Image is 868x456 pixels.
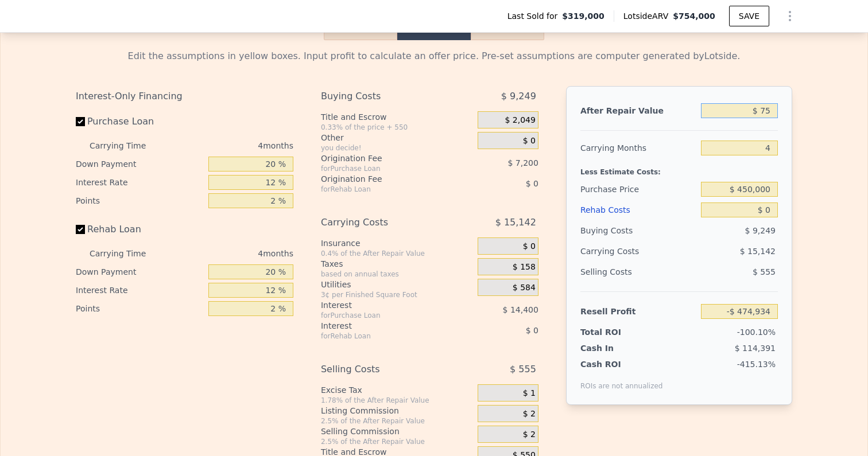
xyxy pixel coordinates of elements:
div: Carrying Costs [580,241,652,262]
div: Title and Escrow [321,111,473,123]
div: Interest Rate [76,281,204,299]
span: $ 1 [523,388,536,399]
span: $ 15,142 [740,247,776,256]
span: $ 2,049 [505,115,535,126]
div: Cash ROI [580,358,663,370]
div: Interest-Only Financing [76,86,293,107]
span: $ 0 [523,241,536,252]
div: Down Payment [76,263,204,281]
div: Selling Costs [580,262,696,282]
div: 2.5% of the After Repair Value [321,437,473,446]
label: Purchase Loan [76,111,204,132]
div: Other [321,132,473,143]
span: $ 7,200 [507,158,538,167]
div: Resell Profit [580,301,696,322]
div: Points [76,192,204,210]
div: 0.33% of the price + 550 [321,123,473,132]
div: Rehab Costs [580,200,696,220]
div: ROIs are not annualized [580,370,663,391]
span: $ 158 [513,262,536,272]
span: Last Sold for [507,10,563,22]
span: $ 14,400 [503,305,538,314]
div: Buying Costs [580,220,696,241]
div: Taxes [321,258,473,270]
label: Rehab Loan [76,219,204,240]
div: Interest [321,320,449,332]
div: Carrying Costs [321,212,449,233]
div: Points [76,299,204,318]
span: $ 584 [513,283,536,293]
span: $ 2 [523,409,536,419]
div: Total ROI [580,326,652,338]
div: for Purchase Loan [321,311,449,320]
div: Down Payment [76,155,204,173]
div: 4 months [169,137,293,155]
span: $ 0 [523,136,536,146]
button: SAVE [729,6,769,26]
div: Excise Tax [321,384,473,396]
div: you decide! [321,143,473,153]
div: for Rehab Loan [321,332,449,341]
span: $ 555 [753,267,776,276]
span: $ 0 [526,179,538,188]
span: $ 2 [523,430,536,440]
span: $ 555 [510,359,536,380]
div: 1.78% of the After Repair Value [321,396,473,405]
div: Selling Commission [321,426,473,437]
div: Cash In [580,342,652,354]
input: Rehab Loan [76,225,85,234]
div: Interest [321,299,449,311]
div: Origination Fee [321,173,449,185]
span: Lotside ARV [623,10,673,22]
div: 4 months [169,244,293,263]
div: for Rehab Loan [321,185,449,194]
span: -415.13% [737,360,776,369]
div: Carrying Months [580,138,696,158]
span: $ 114,391 [735,344,776,353]
div: Listing Commission [321,405,473,416]
span: $ 0 [526,326,538,335]
div: Insurance [321,237,473,249]
div: Purchase Price [580,179,696,200]
div: Carrying Time [90,137,164,155]
span: $ 15,142 [495,212,536,233]
div: Less Estimate Costs: [580,158,778,179]
div: for Purchase Loan [321,164,449,173]
span: $ 9,249 [745,226,776,235]
div: After Repair Value [580,100,696,121]
div: based on annual taxes [321,270,473,279]
span: $ 9,249 [501,86,536,107]
input: Purchase Loan [76,117,85,126]
span: $754,000 [673,11,715,21]
div: Buying Costs [321,86,449,107]
div: Carrying Time [90,244,164,263]
button: Show Options [778,5,801,28]
div: Edit the assumptions in yellow boxes. Input profit to calculate an offer price. Pre-set assumptio... [76,49,792,63]
div: 0.4% of the After Repair Value [321,249,473,258]
div: 2.5% of the After Repair Value [321,416,473,426]
div: 3¢ per Finished Square Foot [321,290,473,299]
div: Selling Costs [321,359,449,380]
span: -100.10% [737,328,776,337]
div: Origination Fee [321,153,449,164]
div: Utilities [321,279,473,290]
div: Interest Rate [76,173,204,192]
span: $319,000 [562,10,604,22]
